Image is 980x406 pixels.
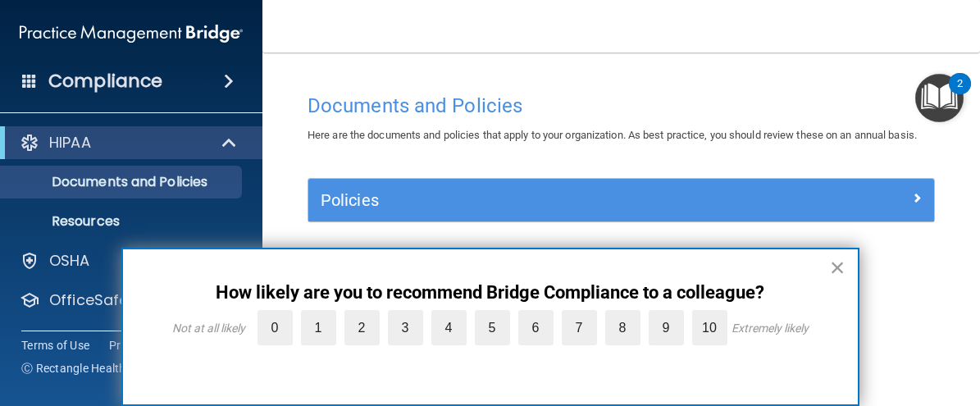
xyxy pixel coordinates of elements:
[11,174,235,190] p: Documents and Policies
[172,322,245,335] div: Not at all likely
[301,310,336,345] label: 1
[915,74,964,122] button: Open Resource Center, 2 new notifications
[388,310,423,345] label: 3
[156,282,825,303] p: How likely are you to recommend Bridge Compliance to a colleague?
[830,254,846,281] button: Close
[957,84,963,105] div: 2
[649,310,684,345] label: 9
[109,337,183,354] a: Privacy Policy
[308,95,935,116] h4: Documents and Policies
[11,213,235,230] p: Resources
[258,310,293,345] label: 0
[475,310,510,345] label: 5
[518,310,554,345] label: 6
[20,17,243,50] img: PMB logo
[562,310,597,345] label: 7
[321,191,765,209] h5: Policies
[308,129,917,141] span: Here are the documents and policies that apply to your organization. As best practice, you should...
[48,70,162,93] h4: Compliance
[49,330,110,349] p: Settings
[696,303,960,369] iframe: Drift Widget Chat Controller
[344,310,380,345] label: 2
[49,133,91,153] p: HIPAA
[21,337,89,354] a: Terms of Use
[21,360,156,376] span: Ⓒ Rectangle Health 2024
[692,310,727,345] label: 10
[49,290,204,310] p: OfficeSafe University
[431,310,467,345] label: 4
[49,251,90,271] p: OSHA
[605,310,640,345] label: 8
